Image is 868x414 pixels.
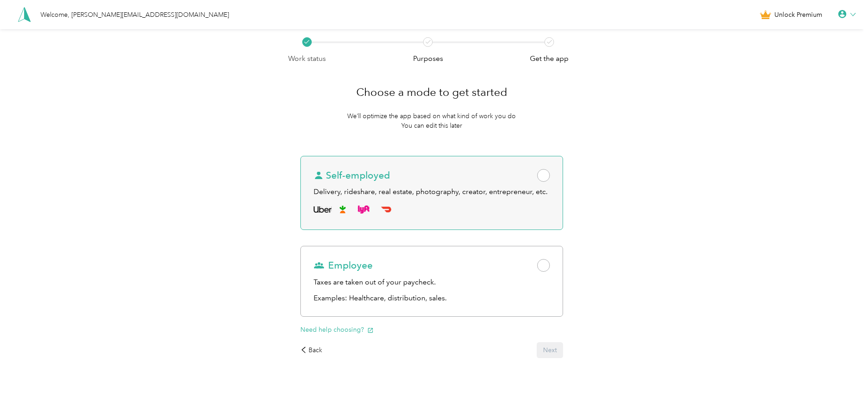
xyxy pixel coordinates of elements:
p: Purposes [413,53,443,65]
div: Back [300,345,322,355]
span: Employee [314,259,373,272]
div: Welcome, [PERSON_NAME][EMAIL_ADDRESS][DOMAIN_NAME] [40,10,229,20]
iframe: Everlance-gr Chat Button Frame [817,363,868,414]
span: Unlock Premium [774,10,822,20]
p: We’ll optimize the app based on what kind of work you do [347,111,516,121]
button: Need help choosing? [300,325,374,334]
p: Get the app [530,53,569,65]
div: Delivery, rideshare, real estate, photography, creator, entrepreneur, etc. [314,186,549,198]
div: Taxes are taken out of your paycheck. [314,277,549,288]
h1: Choose a mode to get started [356,81,507,103]
span: Self-employed [314,169,390,182]
p: Examples: Healthcare, distribution, sales. [314,293,549,304]
p: Work status [288,53,326,65]
p: You can edit this later [401,121,462,130]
